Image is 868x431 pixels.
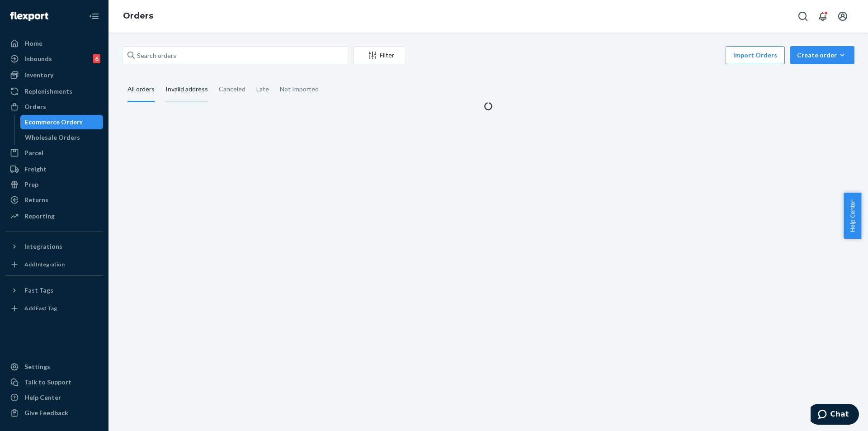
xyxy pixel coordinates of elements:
[5,209,103,223] a: Reporting
[25,133,80,142] div: Wholesale Orders
[256,77,269,101] div: Late
[24,54,52,63] div: Inbounds
[24,212,55,221] div: Reporting
[25,118,83,127] div: Ecommerce Orders
[24,260,65,268] div: Add Integration
[24,286,53,295] div: Fast Tags
[24,165,47,174] div: Freight
[24,242,62,251] div: Integrations
[5,406,103,420] button: Give Feedback
[5,360,103,374] a: Settings
[93,54,100,63] div: 6
[844,193,861,239] button: Help Center
[5,36,103,51] a: Home
[122,46,348,64] input: Search orders
[24,102,46,111] div: Orders
[20,130,104,145] a: Wholesale Orders
[814,7,832,25] button: Open notifications
[24,180,38,189] div: Prep
[5,146,103,160] a: Parcel
[811,404,859,426] iframe: Opens a widget where you can chat to one of our agents
[5,193,103,207] a: Returns
[280,77,319,101] div: Not Imported
[20,115,104,129] a: Ecommerce Orders
[24,378,71,387] div: Talk to Support
[790,46,854,64] button: Create order
[5,390,103,405] a: Help Center
[24,195,48,204] div: Returns
[5,375,103,389] button: Talk to Support
[5,99,103,114] a: Orders
[5,52,103,66] a: Inbounds6
[127,77,155,102] div: All orders
[794,7,812,25] button: Open Search Box
[5,283,103,298] button: Fast Tags
[354,46,406,64] button: Filter
[5,257,103,272] a: Add Integration
[24,393,61,402] div: Help Center
[219,77,245,101] div: Canceled
[10,12,48,21] img: Flexport logo
[834,7,852,25] button: Open account menu
[165,77,208,102] div: Invalid address
[123,11,153,21] a: Orders
[116,3,160,29] ol: breadcrumbs
[24,362,50,371] div: Settings
[5,239,103,254] button: Integrations
[354,51,406,60] div: Filter
[5,162,103,176] a: Freight
[24,408,68,417] div: Give Feedback
[5,68,103,82] a: Inventory
[24,304,57,312] div: Add Fast Tag
[24,71,53,80] div: Inventory
[5,301,103,316] a: Add Fast Tag
[24,87,72,96] div: Replenishments
[24,39,42,48] div: Home
[726,46,785,64] button: Import Orders
[5,84,103,99] a: Replenishments
[85,7,103,25] button: Close Navigation
[24,148,43,157] div: Parcel
[797,51,848,60] div: Create order
[5,177,103,192] a: Prep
